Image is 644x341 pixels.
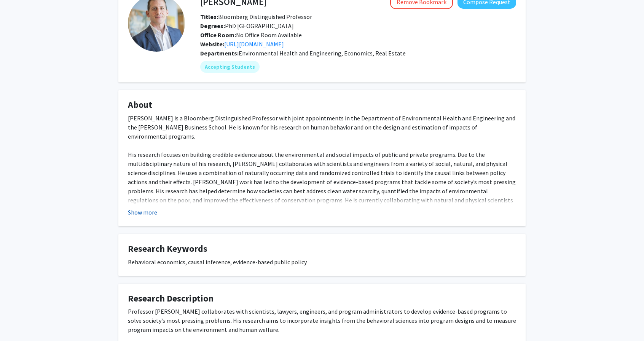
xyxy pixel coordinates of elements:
b: Departments: [200,49,239,57]
h4: Research Keywords [128,243,516,254]
span: Environmental Health and Engineering, Economics, Real Estate [239,49,406,57]
div: Behavioral economics, causal inference, evidence-based public policy [128,257,516,267]
span: PhD [GEOGRAPHIC_DATA] [200,22,294,30]
a: Opens in a new tab [224,40,284,48]
span: No Office Room Available [200,31,302,39]
span: Bloomberg Distinguished Professor [200,13,312,21]
b: Degrees: [200,22,225,30]
button: Show more [128,208,157,217]
h4: Research Description [128,293,516,304]
iframe: Chat [6,307,32,335]
h4: About [128,99,516,111]
div: Professor [PERSON_NAME] collaborates with scientists, lawyers, engineers, and program administrat... [128,307,516,334]
mat-chip: Accepting Students [200,61,260,73]
b: Website: [200,40,224,48]
b: Office Room: [200,31,236,39]
b: Titles: [200,13,218,21]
